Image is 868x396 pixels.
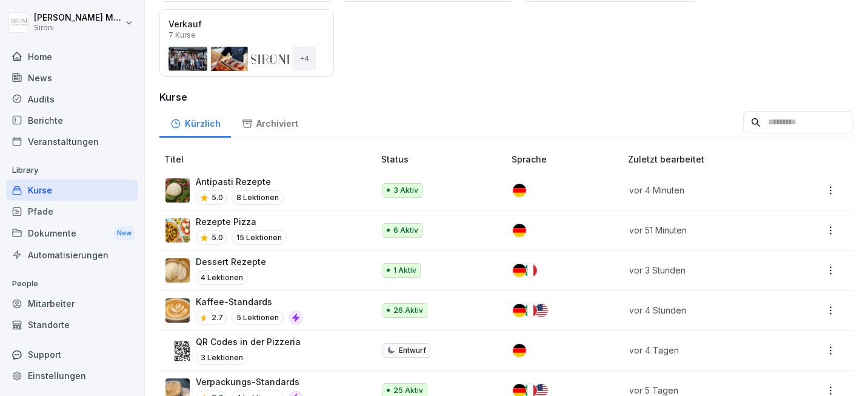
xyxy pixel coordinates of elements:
p: vor 3 Stunden [629,264,781,277]
a: Kürzlich [159,107,231,138]
a: Archiviert [231,107,309,138]
p: Sprache [512,153,623,166]
a: Pfade [6,201,138,222]
p: People [6,274,138,294]
p: 3 Lektionen [196,351,248,365]
p: vor 4 Minuten [629,184,781,196]
a: Verkauf7 Kurse+4 [159,9,334,77]
p: Antipasti Rezepte [196,175,284,188]
p: 15 Lektionen [232,230,287,245]
img: km4heinxktm3m47uv6i6dr0s.png [165,298,190,323]
p: 3 Aktiv [393,185,418,196]
img: lgfor0dbwcft9nw5cbiagph0.png [165,338,190,363]
img: pak3lu93rb7wwt42kbfr1gbm.png [165,178,190,203]
img: tz25f0fmpb70tuguuhxz5i1d.png [165,218,190,243]
a: Kurse [6,180,138,201]
p: 26 Aktiv [393,305,423,316]
p: 5.0 [212,232,223,243]
p: 2.7 [212,312,223,323]
img: it.svg [524,304,537,317]
p: Titel [164,153,376,166]
p: vor 51 Minuten [629,224,781,237]
a: Audits [6,89,138,110]
p: Rezepte Pizza [196,215,287,228]
p: 25 Aktiv [393,385,423,396]
p: 8 Lektionen [232,190,284,205]
a: Berichte [6,110,138,131]
p: Zuletzt bearbeitet [628,153,796,166]
p: 7 Kurse [169,30,196,39]
a: Einstellungen [6,365,138,386]
p: vor 4 Tagen [629,344,781,357]
p: Dessert Rezepte [196,255,266,268]
img: de.svg [513,184,526,197]
img: it.svg [524,264,537,277]
p: Library [6,161,138,180]
a: Automatisierungen [6,244,138,266]
p: 6 Aktiv [393,225,418,236]
a: Veranstaltungen [6,131,138,152]
div: New [114,226,135,240]
p: [PERSON_NAME] Malec [34,13,122,23]
p: 5.0 [212,192,223,203]
a: Mitarbeiter [6,293,138,314]
p: 5 Lektionen [232,310,284,325]
img: us.svg [535,304,548,317]
p: Verpackungs-Standards [196,375,303,388]
p: Status [381,153,507,166]
a: Standorte [6,314,138,335]
a: Home [6,46,138,67]
p: Kaffee-Standards [196,295,303,308]
div: Dokumente [6,222,138,244]
img: de.svg [513,264,526,277]
img: de.svg [513,344,526,357]
p: 1 Aktiv [393,265,416,276]
p: vor 4 Stunden [629,304,781,317]
a: DokumenteNew [6,222,138,244]
p: 4 Lektionen [196,270,248,285]
div: Support [6,344,138,365]
p: Verkauf [169,19,202,29]
p: Sironi [34,24,122,32]
p: Entwurf [399,345,426,356]
p: QR Codes in der Pizzeria [196,335,301,348]
img: de.svg [513,304,526,317]
img: de.svg [513,224,526,237]
div: + 4 [292,47,316,71]
h3: Kurse [159,90,853,104]
img: fr9tmtynacnbc68n3kf2tpkd.png [165,258,190,283]
a: News [6,67,138,89]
